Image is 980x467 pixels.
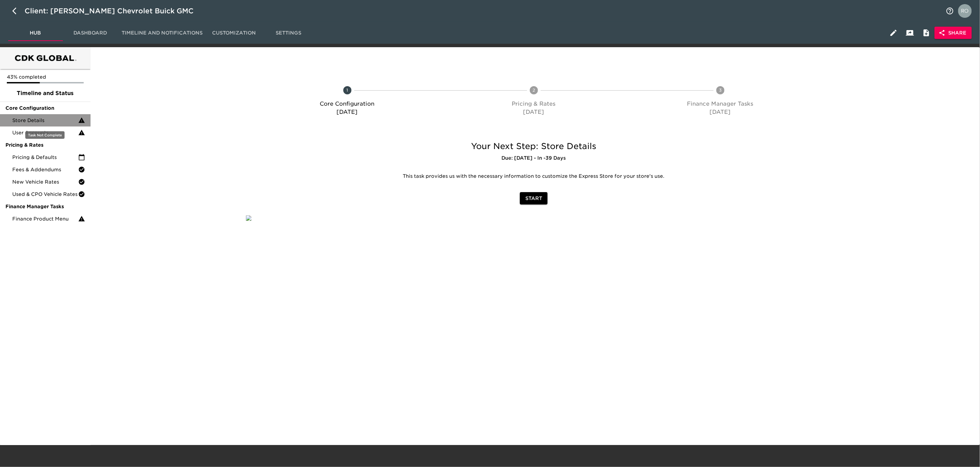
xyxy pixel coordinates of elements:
[443,108,624,116] p: [DATE]
[12,129,78,136] span: User Accounts
[902,25,918,41] button: Client View
[630,108,811,116] p: [DATE]
[257,108,438,116] p: [DATE]
[942,3,958,19] button: notifications
[265,29,312,37] span: Settings
[12,166,78,173] span: Fees & Addendums
[940,29,966,37] span: Share
[525,194,542,203] span: Start
[533,88,535,93] text: 2
[122,29,203,37] span: Timeline and Notifications
[12,117,78,124] span: Store Details
[719,88,722,93] text: 3
[246,155,822,162] h6: Due: [DATE] - In -39 Days
[7,74,84,80] p: 43% completed
[5,105,85,111] span: Core Configuration
[12,191,78,198] span: Used & CPO Vehicle Rates
[958,4,972,18] img: Profile
[5,142,85,148] span: Pricing & Rates
[251,173,817,180] p: This task provides us with the necessary information to customize the Express Store for your stor...
[630,100,811,108] p: Finance Manager Tasks
[257,100,438,108] p: Core Configuration
[12,178,78,185] span: New Vehicle Rates
[12,29,59,37] span: Hub
[12,154,78,161] span: Pricing & Defaults
[67,29,113,37] span: Dashboard
[25,5,203,16] div: Client: [PERSON_NAME] Chevrolet Buick GMC
[520,192,548,205] button: Start
[5,89,85,97] span: Timeline and Status
[211,29,257,37] span: Customization
[246,141,822,152] h5: Your Next Step: Store Details
[885,25,902,41] button: Edit Hub
[443,100,624,108] p: Pricing & Rates
[12,215,78,222] span: Finance Product Menu
[935,27,972,39] button: Share
[918,25,935,41] button: Internal Notes and Comments
[246,215,251,221] img: qkibX1zbU72zw90W6Gan%2FTemplates%2FRjS7uaFIXtg43HUzxvoG%2F3e51d9d6-1114-4229-a5bf-f5ca567b6beb.jpg
[346,88,348,93] text: 1
[5,203,85,210] span: Finance Manager Tasks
